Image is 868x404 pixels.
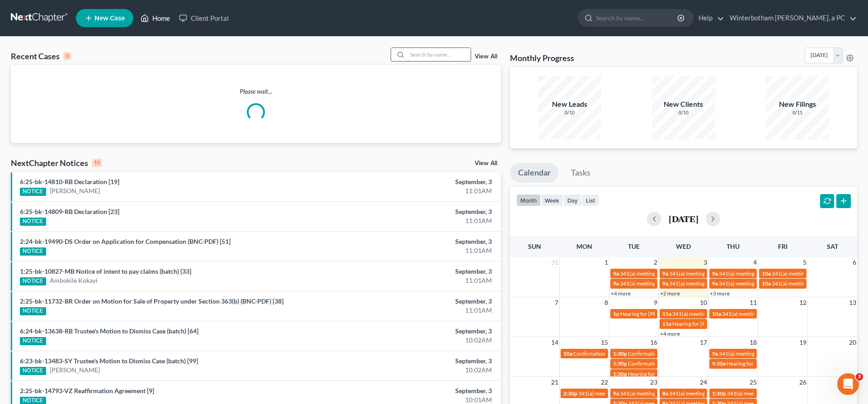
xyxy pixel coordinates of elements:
span: 341(a) meeting for [PERSON_NAME] [669,390,756,397]
span: 9a [662,280,668,287]
a: Tasks [563,163,599,183]
span: Tue [628,242,640,250]
span: 3 [856,373,863,380]
span: 10a [762,270,771,277]
span: Hearing for [PERSON_NAME] and [PERSON_NAME] [628,371,752,377]
a: Home [136,10,175,26]
a: 6:25-bk-14809-RB Declaration [23] [20,208,119,215]
span: 341(a) meeting for [PERSON_NAME] [727,390,814,397]
div: 10 [92,159,102,167]
span: 9:30a [712,360,726,367]
span: 1:30p [712,390,726,397]
span: 24 [699,377,708,388]
span: 1:30p [613,360,627,367]
div: September, 3 [340,267,492,276]
span: Confirmation hearing for [PERSON_NAME] and [PERSON_NAME] [PERSON_NAME] [628,350,827,357]
h3: Monthly Progress [510,52,574,63]
span: 10a [762,280,771,287]
div: New Filings [766,99,829,109]
span: 9a [613,270,619,277]
div: NOTICE [20,188,46,196]
span: 12 [798,297,807,308]
span: 9a [613,280,619,287]
span: 341(a) meeting for [PERSON_NAME] [620,390,707,397]
div: Recent Cases [11,51,71,62]
span: 6 [852,257,857,268]
span: 4 [752,257,758,268]
a: 1:25-bk-10827-MB Notice of intent to pay claims (batch) [33] [20,267,191,275]
span: 9 [653,297,658,308]
a: 6:23-bk-13483-SY Trustee's Motion to Dismiss Case (batch) [99] [20,357,198,365]
span: 31 [550,257,559,268]
div: 11:01AM [340,186,492,195]
span: 15 [600,337,609,348]
h2: [DATE] [669,214,698,223]
a: [PERSON_NAME] [50,186,100,195]
span: 9a [712,280,718,287]
div: New Clients [652,99,715,109]
span: 10 [699,297,708,308]
span: Fri [778,242,788,250]
span: 26 [798,377,807,388]
span: 341(a) meeting for [PERSON_NAME] and [PERSON_NAME] [672,310,813,317]
span: 341(a) meeting for [PERSON_NAME] [PERSON_NAME] and [PERSON_NAME] [620,270,804,277]
span: 19 [798,337,807,348]
a: View All [475,160,497,166]
a: +4 more [611,290,631,297]
span: 11a [662,320,671,327]
span: 11a [662,310,671,317]
span: 341(a) meeting for [PERSON_NAME] [719,280,806,287]
button: week [541,194,563,206]
span: 10a [712,310,721,317]
a: +2 more [660,290,680,297]
span: 25 [749,377,758,388]
div: 11:01AM [340,306,492,315]
a: +3 more [710,290,730,297]
a: Help [694,10,724,26]
span: New Case [94,15,125,22]
div: 11:01AM [340,216,492,225]
span: 341(a) meeting for [PERSON_NAME] [620,280,707,287]
p: Please wait... [11,87,501,96]
div: NOTICE [20,277,46,285]
div: 10:02AM [340,366,492,375]
div: September, 3 [340,177,492,186]
input: Search by name... [407,48,471,61]
span: 8a [662,390,668,397]
div: September, 3 [340,237,492,246]
a: Client Portal [175,10,233,26]
span: 7 [554,297,559,308]
span: 23 [649,377,658,388]
a: 2:25-bk-14793-VZ Reaffirmation Agreement [9] [20,387,154,394]
span: Confirmation hearing for [PERSON_NAME] [628,360,731,367]
span: 20 [848,337,857,348]
button: month [516,194,541,206]
div: New Leads [538,99,601,109]
div: September, 3 [340,327,492,336]
span: 14 [550,337,559,348]
iframe: Intercom live chat [837,373,859,395]
div: 11:01AM [340,246,492,255]
a: 6:24-bk-13638-RB Trustee's Motion to Dismiss Case (batch) [64] [20,327,198,335]
div: NOTICE [20,337,46,345]
div: NOTICE [20,218,46,226]
div: 0 [63,52,71,60]
span: 16 [649,337,658,348]
a: 2:24-bk-19490-DS Order on Application for Compensation (BNC-PDF) [51] [20,238,231,245]
div: 0/10 [538,109,601,116]
span: Mon [576,242,592,250]
span: 21 [550,377,559,388]
span: 1:30p [613,371,627,377]
span: Sun [528,242,541,250]
span: Thu [726,242,740,250]
button: day [563,194,582,206]
span: 18 [749,337,758,348]
div: NOTICE [20,367,46,375]
a: +4 more [660,330,680,337]
span: 17 [699,337,708,348]
div: NextChapter Notices [11,157,102,168]
span: 9a [712,350,718,357]
span: 2:30p [563,390,577,397]
div: September, 3 [340,386,492,395]
span: 341(a) meeting for [PERSON_NAME] [719,350,806,357]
